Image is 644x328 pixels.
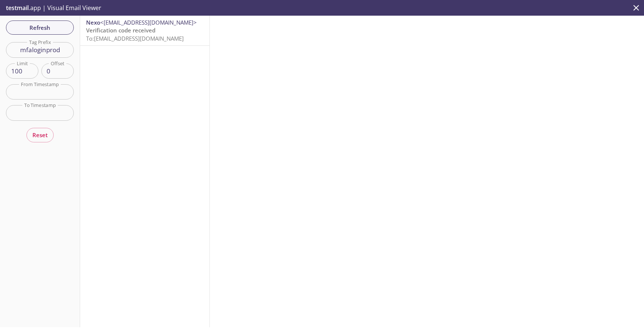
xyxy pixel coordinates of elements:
div: Nexo<[EMAIL_ADDRESS][DOMAIN_NAME]>Verification code receivedTo:[EMAIL_ADDRESS][DOMAIN_NAME] [80,16,209,45]
nav: emails [80,16,209,46]
button: Reset [26,128,54,142]
span: <[EMAIL_ADDRESS][DOMAIN_NAME]> [100,19,197,26]
span: Reset [32,130,48,140]
span: Refresh [12,23,68,32]
span: Nexo [86,19,100,26]
span: Verification code received [86,26,155,34]
span: To: [EMAIL_ADDRESS][DOMAIN_NAME] [86,35,184,42]
span: testmail [6,4,29,12]
button: Refresh [6,20,74,35]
